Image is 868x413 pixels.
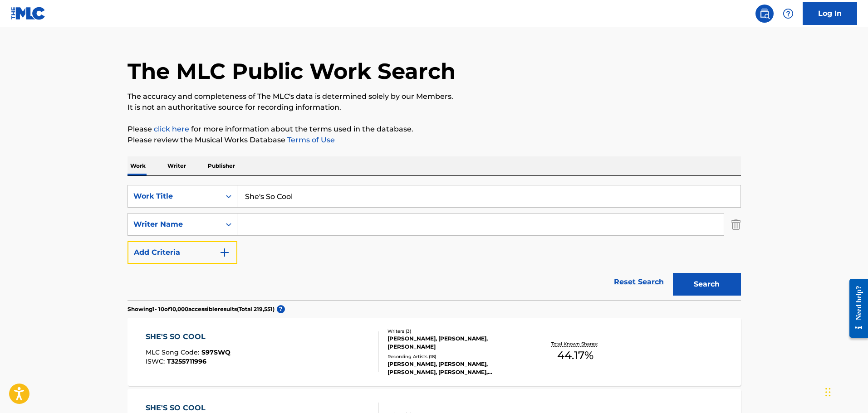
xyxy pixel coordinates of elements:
[146,348,201,356] span: MLC Song Code :
[823,369,868,413] iframe: Chat Widget
[387,360,525,376] div: [PERSON_NAME], [PERSON_NAME], [PERSON_NAME], [PERSON_NAME], [PERSON_NAME]
[128,318,741,386] a: SHE'S SO COOLMLC Song Code:S97SWQISWC:T3255711996Writers (3)[PERSON_NAME], [PERSON_NAME], [PERSON...
[557,347,593,364] span: 44.17 %
[128,305,275,313] p: Showing 1 - 10 of 10,000 accessible results (Total 219,551 )
[277,305,285,313] span: ?
[843,272,868,345] iframe: Resource Center
[128,241,237,264] button: Add Criteria
[11,7,46,20] img: MLC Logo
[133,191,215,202] div: Work Title
[154,125,189,133] a: click here
[803,2,857,25] a: Log In
[128,185,741,300] form: Search Form
[219,247,230,258] img: 9d2ae6d4665cec9f34b9.svg
[825,379,831,406] div: Drag
[128,124,741,135] p: Please for more information about the terms used in the database.
[146,357,167,365] span: ISWC :
[146,331,230,342] div: SHE'S SO COOL
[783,8,794,19] img: help
[673,273,741,296] button: Search
[285,136,335,144] a: Terms of Use
[167,357,206,365] span: T3255711996
[205,156,238,175] p: Publisher
[755,5,774,23] a: Public Search
[551,340,600,347] p: Total Known Shares:
[779,5,797,23] div: Help
[387,335,525,351] div: [PERSON_NAME], [PERSON_NAME], [PERSON_NAME]
[387,353,525,360] div: Recording Artists ( 18 )
[128,156,148,175] p: Work
[128,102,741,113] p: It is not an authoritative source for recording information.
[128,135,741,146] p: Please review the Musical Works Database
[128,91,741,102] p: The accuracy and completeness of The MLC's data is determined solely by our Members.
[128,58,456,85] h1: The MLC Public Work Search
[731,213,741,236] img: Delete Criterion
[387,328,525,335] div: Writers ( 3 )
[133,219,215,230] div: Writer Name
[759,8,770,19] img: search
[201,348,230,356] span: S97SWQ
[609,272,668,292] a: Reset Search
[165,156,189,175] p: Writer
